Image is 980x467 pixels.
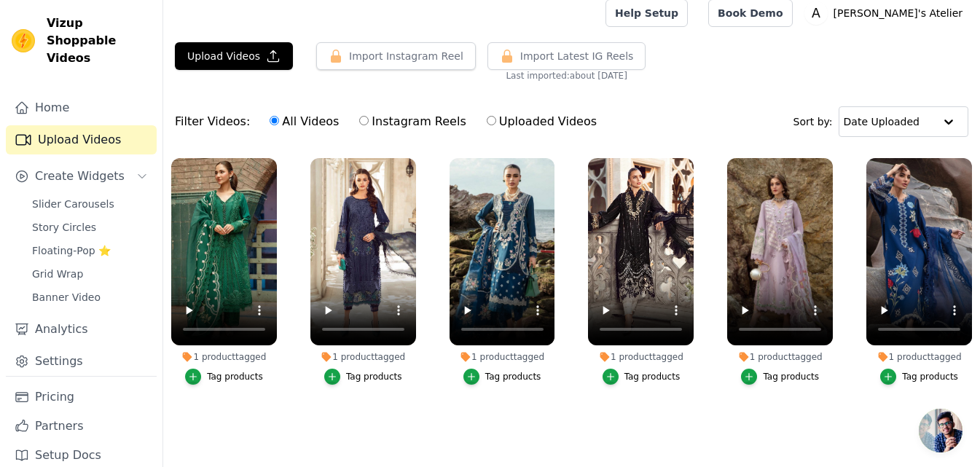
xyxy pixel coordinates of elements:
label: All Videos [269,112,340,131]
button: Tag products [603,369,681,385]
div: Filter Videos: [175,105,605,138]
a: Story Circles [23,217,157,238]
span: Import Latest IG Reels [520,49,634,63]
span: Vizup Shoppable Videos [47,15,151,67]
a: Floating-Pop ⭐ [23,240,157,261]
span: Last imported: about [DATE] [506,70,627,82]
div: Tag products [346,371,402,382]
a: Slider Carousels [23,194,157,214]
div: Tag products [763,371,819,382]
a: Banner Video [23,287,157,307]
button: Tag products [741,369,819,385]
div: Tag products [902,371,958,382]
a: Open chat [919,409,963,452]
text: A [812,6,820,20]
input: All Videos [270,116,279,125]
a: Pricing [6,382,157,412]
div: 1 product tagged [588,351,694,363]
a: Analytics [6,315,157,344]
input: Uploaded Videos [487,116,496,125]
button: Import Latest IG Reels [487,42,646,70]
input: Instagram Reels [359,116,369,125]
button: Tag products [463,369,541,385]
a: Upload Videos [6,125,157,154]
a: Settings [6,347,157,376]
button: Tag products [324,369,402,385]
div: Tag products [624,371,681,382]
button: Tag products [185,369,263,385]
div: 1 product tagged [727,351,833,363]
div: 1 product tagged [866,351,972,363]
span: Floating-Pop ⭐ [32,243,111,258]
span: Create Widgets [35,168,125,185]
span: Slider Carousels [32,197,114,211]
label: Uploaded Videos [486,112,597,131]
div: Tag products [207,371,263,382]
div: 1 product tagged [450,351,555,363]
span: Grid Wrap [32,267,83,281]
label: Instagram Reels [358,112,466,131]
span: Story Circles [32,220,96,235]
button: Upload Videos [175,42,293,70]
a: Partners [6,412,157,441]
button: Create Widgets [6,162,157,191]
div: Tag products [485,371,541,382]
a: Home [6,93,157,122]
button: Tag products [880,369,958,385]
div: Sort by: [793,106,969,137]
div: 1 product tagged [171,351,277,363]
div: 1 product tagged [310,351,416,363]
a: Grid Wrap [23,264,157,284]
img: Vizup [12,29,35,52]
button: Import Instagram Reel [316,42,476,70]
span: Banner Video [32,290,101,305]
